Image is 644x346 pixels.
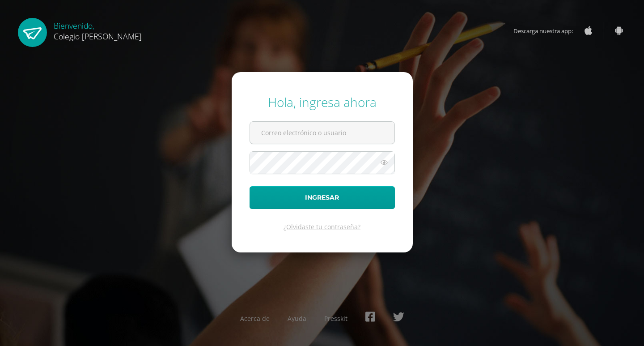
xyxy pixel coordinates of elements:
[284,222,360,231] a: ¿Olvidaste tu contraseña?
[240,314,270,323] a: Acerca de
[288,314,306,323] a: Ayuda
[250,186,395,209] button: Ingresar
[513,22,582,39] span: Descarga nuestra app:
[54,18,142,42] div: Bienvenido,
[324,314,347,323] a: Presskit
[250,94,395,111] div: Hola, ingresa ahora
[250,122,394,144] input: Correo electrónico o usuario
[54,31,142,42] span: Colegio [PERSON_NAME]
